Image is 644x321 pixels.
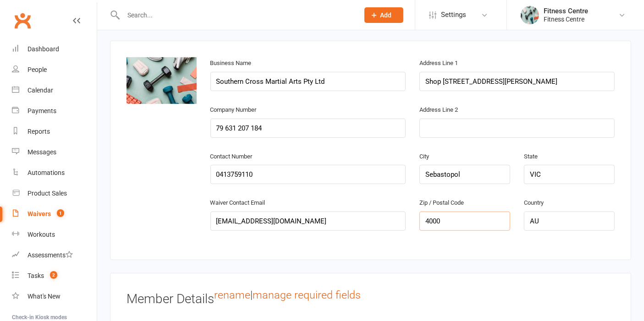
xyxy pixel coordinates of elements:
label: Waiver Contact Email [210,198,265,208]
a: Automations [12,163,97,183]
sup: | [214,288,361,301]
a: People [12,60,97,80]
span: 1 [57,209,64,217]
label: State [524,152,538,162]
label: Address Line 1 [419,59,458,68]
a: Dashboard [12,39,97,60]
div: Waivers [28,210,51,218]
a: Clubworx [11,9,34,32]
a: What's New [12,286,97,307]
label: City [419,152,429,162]
div: Product Sales [28,190,67,197]
div: Fitness Centre [544,15,588,23]
div: Dashboard [28,45,59,53]
a: Waivers 1 [12,204,97,224]
div: Assessments [28,251,73,259]
label: Business Name [210,59,252,68]
h3: Member Details [127,289,489,306]
div: Automations [28,169,65,176]
label: Zip / Postal Code [419,198,464,208]
a: Product Sales [12,183,97,204]
label: Address Line 2 [419,105,458,115]
a: Tasks 2 [12,266,97,286]
div: Workouts [28,231,55,238]
a: Payments [12,101,97,121]
label: Contact Number [210,152,253,162]
a: rename [214,288,250,301]
div: Calendar [28,87,53,94]
a: Reports [12,121,97,142]
a: manage required fields [253,288,361,301]
div: People [28,66,47,73]
a: Calendar [12,80,97,101]
div: Fitness Centre [544,7,588,15]
a: Workouts [12,224,97,245]
div: Tasks [28,272,44,279]
div: Payments [28,107,56,114]
label: Country [524,198,544,208]
span: Settings [441,5,466,25]
div: Reports [28,128,50,135]
a: Messages [12,142,97,163]
span: Add [380,11,392,19]
label: Company Number [210,105,257,115]
img: thumb_image1757568851.png [521,6,539,24]
button: Add [364,7,403,23]
span: 2 [50,271,57,279]
a: Assessments [12,245,97,266]
div: Messages [28,148,56,156]
img: thumb_a67df536-8e6c-496c-989e-34f1083f7500.png [127,57,197,104]
input: Search... [121,9,352,22]
div: What's New [28,293,61,300]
